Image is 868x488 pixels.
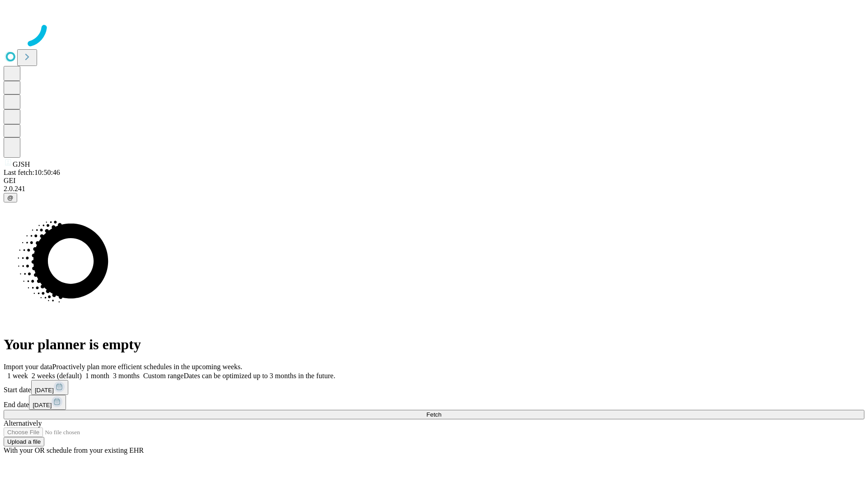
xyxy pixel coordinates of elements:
[4,193,17,202] button: @
[52,363,242,371] span: Proactively plan more efficient schedules in the upcoming weeks.
[4,380,864,395] div: Start date
[4,395,864,410] div: End date
[4,336,864,353] h1: Your planner is empty
[13,160,30,168] span: GJSH
[4,419,42,427] span: Alternatively
[7,372,28,380] span: 1 week
[4,446,144,454] span: With your OR schedule from your existing EHR
[32,372,82,380] span: 2 weeks (default)
[7,194,14,201] span: @
[29,395,66,410] button: [DATE]
[85,372,109,380] span: 1 month
[113,372,140,380] span: 3 months
[426,411,441,418] span: Fetch
[4,177,864,185] div: GEI
[4,363,52,371] span: Import your data
[143,372,184,380] span: Custom range
[4,169,60,176] span: Last fetch: 10:50:46
[35,387,54,394] span: [DATE]
[4,185,864,193] div: 2.0.241
[4,410,864,419] button: Fetch
[31,380,68,395] button: [DATE]
[33,402,52,408] span: [DATE]
[184,372,335,380] span: Dates can be optimized up to 3 months in the future.
[4,437,44,446] button: Upload a file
